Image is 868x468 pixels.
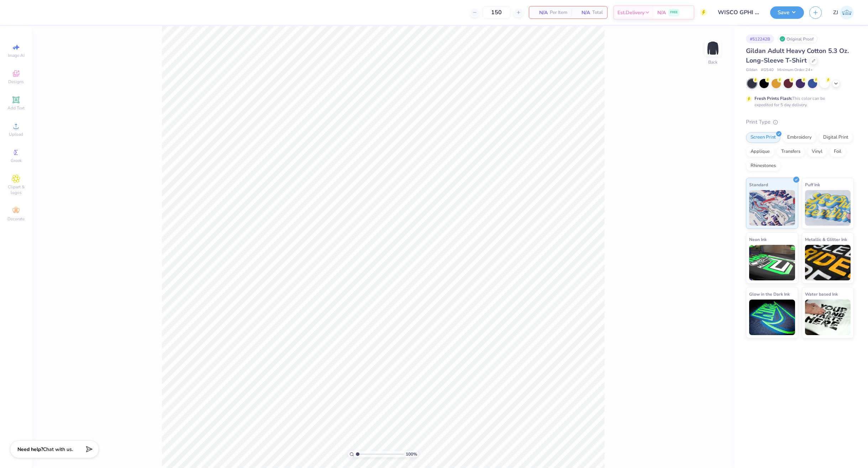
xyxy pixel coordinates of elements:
div: Digital Print [819,132,853,143]
span: Gildan Adult Heavy Cotton 5.3 Oz. Long-Sleeve T-Shirt [746,47,849,65]
strong: Fresh Prints Flash: [754,96,792,101]
input: Untitled Design [712,5,765,20]
img: Puff Ink [805,190,851,226]
span: Metallic & Glitter Ink [805,236,847,243]
span: Minimum Order: 24 + [777,67,813,73]
img: Metallic & Glitter Ink [805,245,851,280]
div: Original Proof [778,34,817,43]
div: # 512242B [746,34,774,43]
span: Designs [8,79,24,85]
img: Water based Ink [805,300,851,335]
span: Upload [9,131,23,137]
div: Rhinestones [746,161,780,171]
div: Transfers [777,146,805,157]
span: Standard [749,181,768,188]
input: – – [483,6,510,19]
span: Est. Delivery [617,9,645,16]
span: # G540 [761,67,774,73]
span: Image AI [8,53,25,58]
div: Foil [829,146,846,157]
span: N/A [576,9,590,16]
span: Glow in the Dark Ink [749,290,790,298]
div: Print Type [746,118,854,126]
span: Add Text [7,105,25,111]
span: Gildan [746,67,757,73]
img: Neon Ink [749,245,795,280]
a: ZJ [833,6,854,20]
span: 100 % [406,451,417,457]
span: Clipart & logos [4,184,28,195]
div: Embroidery [783,132,816,143]
span: FREE [670,10,678,15]
img: Zhor Junavee Antocan [840,6,854,20]
strong: Need help? [17,446,43,453]
img: Glow in the Dark Ink [749,300,795,335]
div: Back [708,59,717,65]
div: Applique [746,146,774,157]
span: Puff Ink [805,181,820,188]
span: N/A [533,9,548,16]
span: Decorate [7,216,25,222]
img: Back [706,41,720,55]
div: Vinyl [807,146,827,157]
span: Total [592,9,603,16]
span: Per Item [550,9,567,16]
img: Standard [749,190,795,226]
span: Neon Ink [749,236,767,243]
span: N/A [657,9,666,16]
span: Chat with us. [43,446,73,453]
span: ZJ [833,9,838,17]
span: Water based Ink [805,290,838,298]
div: This color can be expedited for 5 day delivery. [754,95,842,108]
span: Greek [11,158,22,163]
button: Save [770,6,804,19]
div: Screen Print [746,132,780,143]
